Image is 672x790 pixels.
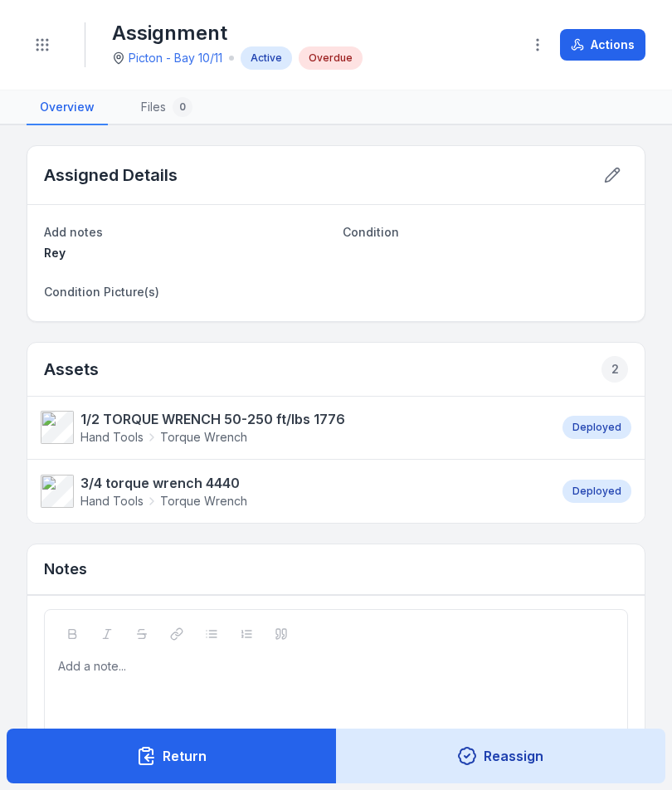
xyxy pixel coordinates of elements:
span: Hand Tools [80,493,144,510]
button: Return [7,729,337,783]
button: Toggle navigation [27,29,58,61]
strong: 3/4 torque wrench 4440 [80,473,247,493]
div: Active [241,46,292,70]
a: Picton - Bay 10/11 [129,50,222,66]
span: Torque Wrench [160,493,247,510]
span: Hand Tools [80,429,144,446]
span: Add notes [44,225,103,239]
div: 0 [173,97,192,117]
a: Overview [27,90,108,125]
a: 3/4 torque wrench 4440Hand ToolsTorque Wrench [41,473,546,510]
h3: Notes [44,558,87,581]
h2: Assets [44,356,628,383]
a: Files0 [128,90,206,125]
span: Condition [343,225,399,239]
span: Rey [44,246,66,260]
span: Torque Wrench [160,429,247,446]
div: 2 [601,356,628,383]
div: Deployed [562,416,631,439]
h1: Assignment [112,20,363,46]
button: Actions [560,29,645,61]
div: Overdue [299,46,363,70]
a: 1/2 TORQUE WRENCH 50-250 ft/lbs 1776Hand ToolsTorque Wrench [41,409,546,446]
span: Condition Picture(s) [44,285,159,299]
div: Deployed [562,480,631,503]
strong: 1/2 TORQUE WRENCH 50-250 ft/lbs 1776 [80,409,345,429]
button: Reassign [336,729,666,783]
h2: Assigned Details [44,163,178,187]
